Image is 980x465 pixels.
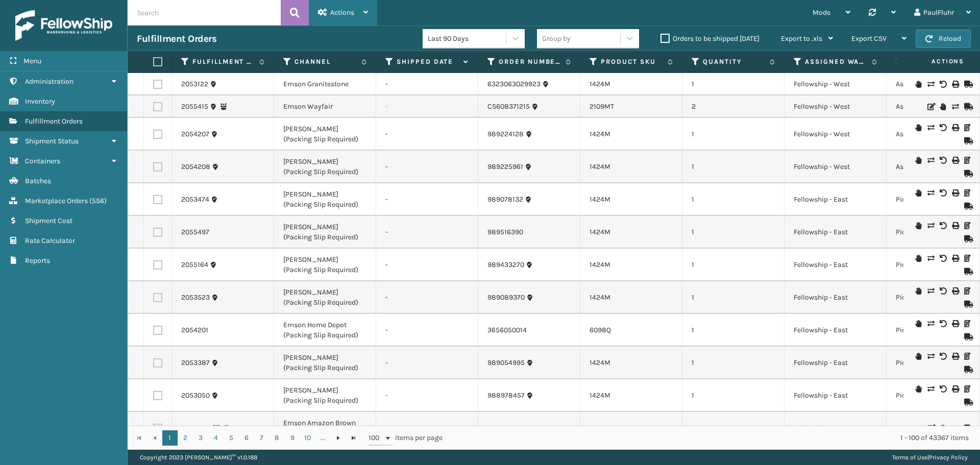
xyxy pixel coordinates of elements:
i: Print Packing Slip [964,124,970,131]
td: Fellowship - West [785,412,887,445]
a: 989089370 [487,292,525,303]
i: Mark as Shipped [964,81,970,88]
a: 3656050014 [487,325,527,335]
label: Fulfillment Order Id [192,57,254,66]
td: 1 [682,379,785,412]
td: Emson Wayfair [274,95,376,118]
td: 1 [682,73,785,95]
span: Go to the next page [334,434,342,442]
i: Change shipping [927,255,934,262]
label: Shipped Date [397,57,458,66]
a: CS608371215 [487,102,530,112]
a: 2 [178,430,193,446]
a: Go to the next page [331,430,346,446]
span: Menu [23,57,41,65]
i: Void Label [940,320,946,327]
span: 100 [369,433,384,443]
i: On Hold [915,189,921,197]
a: Terms of Use [892,454,927,461]
td: 2 [682,412,785,445]
td: [PERSON_NAME] (Packing Slip Required) [274,347,376,379]
a: 1 [162,430,178,446]
td: Fellowship - East [785,249,887,281]
img: logo [15,10,112,41]
span: Administration [25,77,73,86]
h3: Fulfillment Orders [137,33,216,45]
label: Product SKU [601,57,663,66]
td: Fellowship - East [785,347,887,379]
td: Emson Amazon Brown Bag [274,412,376,445]
td: 1 [682,347,785,379]
span: Actions [330,8,354,17]
a: 988978457 [487,390,525,401]
a: 9 [285,430,300,446]
span: Shipment Cost [25,216,72,225]
td: - [376,379,478,412]
i: Void Label [940,189,946,197]
a: 989433270 [487,260,524,270]
i: On Hold [940,103,946,110]
label: Orders to be shipped [DATE] [660,34,759,43]
a: 5 [224,430,239,446]
td: Fellowship - East [785,379,887,412]
i: Print Packing Slip [964,385,970,393]
p: Copyright 2023 [PERSON_NAME]™ v 1.0.188 [140,450,257,465]
i: On Hold [940,425,946,432]
i: Print Packing Slip [964,287,970,295]
a: 2054201 [181,325,208,335]
td: - [376,281,478,314]
td: - [376,73,478,95]
i: On Hold [915,222,921,229]
i: On Hold [915,320,921,327]
i: Print Packing Slip [964,353,970,360]
i: On Hold [915,255,921,262]
a: 1424M [590,80,610,88]
a: 6323063029923 [487,79,541,89]
label: Quantity [703,57,765,66]
a: 2109MT [590,102,614,111]
div: Group by [542,33,571,44]
i: Mark as Shipped [964,203,970,210]
td: - [376,347,478,379]
td: - [376,216,478,249]
a: 3 [193,430,208,446]
td: 1 [682,118,785,151]
i: Void Label [940,81,946,88]
td: Fellowship - East [785,183,887,216]
td: Fellowship - East [785,314,887,347]
span: ( 556 ) [89,197,107,205]
i: Change shipping [952,425,958,432]
i: Print Label [952,81,958,88]
i: Print Packing Slip [964,157,970,164]
i: Print Packing Slip [964,189,970,197]
a: 2053030 [181,423,210,433]
span: Go to the last page [350,434,358,442]
i: Mark as Shipped [964,399,970,406]
span: Actions [899,53,970,70]
i: Mark as Shipped [964,268,970,275]
i: Mark as Shipped [964,235,970,242]
a: 1424M [590,260,610,269]
i: Void Label [940,222,946,229]
td: 1 [682,281,785,314]
i: Void Label [940,157,946,164]
label: Order Number [499,57,560,66]
span: Mode [813,8,830,17]
span: Inventory [25,97,55,106]
span: Export to .xls [781,34,822,43]
span: Export CSV [851,34,887,43]
i: Mark as Shipped [964,103,970,110]
div: | [892,450,968,465]
i: Change shipping [927,222,934,229]
td: [PERSON_NAME] (Packing Slip Required) [274,151,376,183]
a: 10 [300,430,315,446]
a: 1424M [590,162,610,171]
td: 2 [682,95,785,118]
td: [PERSON_NAME] (Packing Slip Required) [274,118,376,151]
a: 989225961 [487,162,523,172]
td: - [376,183,478,216]
label: Channel [295,57,356,66]
a: 2053387 [181,358,210,368]
i: On Hold [915,287,921,295]
a: 1424M [590,130,610,138]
